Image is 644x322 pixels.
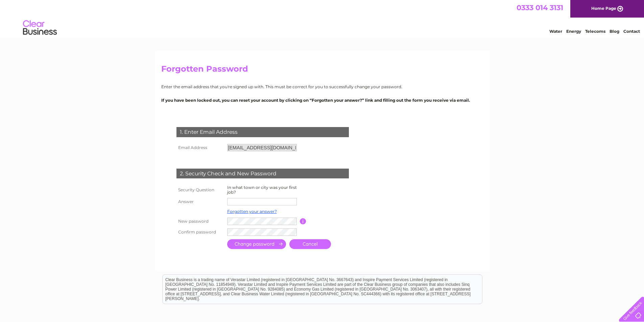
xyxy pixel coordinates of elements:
th: Email Address [175,142,225,153]
div: 1. Enter Email Address [176,127,349,137]
div: 2. Security Check and New Password [176,169,349,179]
a: 0333 014 3131 [517,3,563,12]
label: In what town or city was your first job? [227,185,297,195]
th: New password [175,216,225,227]
th: Confirm password [175,227,225,238]
a: Blog [610,29,619,34]
a: Telecoms [585,29,605,34]
a: Water [549,29,562,34]
a: Energy [566,29,581,34]
input: Submit [227,239,286,249]
th: Security Question [175,183,225,196]
input: Information [300,218,306,224]
a: Contact [623,29,640,34]
p: If you have been locked out, you can reset your account by clicking on “Forgotten your answer?” l... [161,97,483,103]
div: Clear Business is a trading name of Verastar Limited (registered in [GEOGRAPHIC_DATA] No. 3667643... [163,4,482,33]
h2: Forgotten Password [161,64,483,77]
a: Forgotten your answer? [227,209,277,214]
p: Enter the email address that you're signed up with. This must be correct for you to successfully ... [161,83,483,90]
th: Answer [175,196,225,207]
img: logo.png [23,18,57,38]
a: Cancel [289,239,331,249]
